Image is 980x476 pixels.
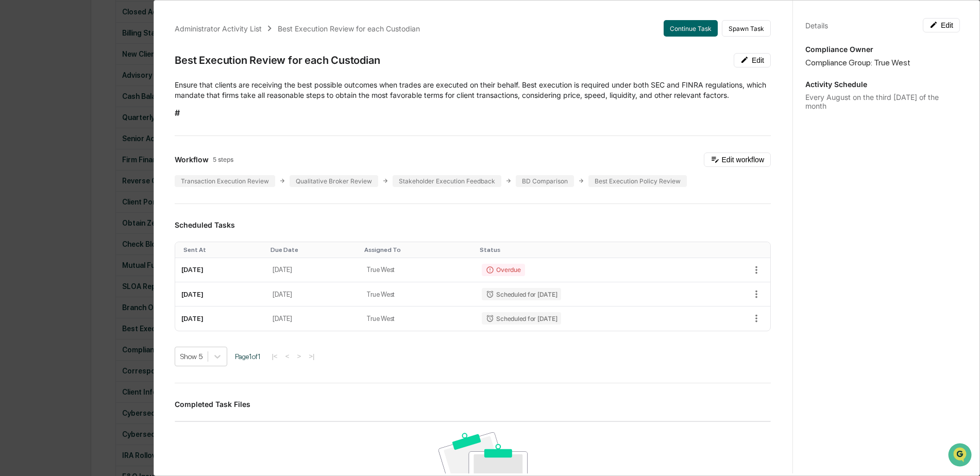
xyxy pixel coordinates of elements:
button: Continue Task [664,20,718,37]
a: 🔎Data Lookup [6,145,69,164]
div: 🗄️ [75,131,83,139]
div: Scheduled for [DATE] [482,288,561,300]
p: Ensure that clients are receiving the best possible outcomes when trades are executed on their be... [175,80,771,100]
button: Spawn Task [722,20,771,37]
span: Workflow [175,155,209,164]
div: BD Comparison [516,175,574,187]
h3: Completed Task Files [175,400,771,409]
div: Best Execution Policy Review [588,175,687,187]
div: Toggle SortBy [480,246,697,253]
button: >| [306,352,317,361]
td: [DATE] [266,258,360,282]
div: Details [805,21,828,30]
button: Edit workflow [704,152,771,167]
button: Start new chat [175,82,188,94]
div: Compliance Group: True West [805,58,960,67]
button: > [294,352,304,361]
button: Edit [923,18,960,32]
div: Qualitative Broker Review [290,175,378,187]
span: Pylon [103,175,125,182]
div: Scheduled for [DATE] [482,312,561,325]
div: Every August on the third [DATE] of the month [805,93,960,110]
div: Toggle SortBy [364,246,471,253]
h2: # [175,107,771,118]
td: True West [360,282,476,307]
span: 5 steps [213,156,233,163]
span: Preclearance [21,130,66,140]
div: Start new chat [35,79,169,89]
span: Page 1 of 1 [235,352,261,361]
div: 🖐️ [10,131,19,139]
div: Transaction Execution Review [175,175,275,187]
a: Powered byPylon [73,174,125,182]
div: Best Execution Review for each Custodian [278,24,420,33]
div: Overdue [482,264,525,276]
p: Compliance Owner [805,45,960,54]
button: |< [268,352,280,361]
td: [DATE] [266,307,360,330]
span: Data Lookup [21,149,65,160]
td: [DATE] [266,282,360,307]
img: 1746055101610-c473b297-6a78-478c-a979-82029cc54cd1 [10,79,29,97]
td: True West [360,258,476,282]
button: < [282,352,293,361]
a: 🗄️Attestations [71,126,132,144]
span: Attestations [85,130,128,140]
button: Edit [734,53,771,67]
p: How can we help? [10,22,188,38]
td: True West [360,307,476,330]
div: 🔎 [10,150,19,159]
div: Best Execution Review for each Custodian [175,54,380,66]
iframe: Open customer support [947,442,975,470]
p: Activity Schedule [805,80,960,89]
h3: Scheduled Tasks [175,220,771,229]
td: [DATE] [175,258,266,282]
td: [DATE] [175,307,266,330]
div: Toggle SortBy [183,246,262,253]
a: 🖐️Preclearance [6,126,71,144]
div: We're available if you need us! [35,89,130,97]
div: Administrator Activity List [175,24,262,33]
div: Toggle SortBy [271,246,356,253]
td: [DATE] [175,282,266,307]
div: Stakeholder Execution Feedback [393,175,501,187]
